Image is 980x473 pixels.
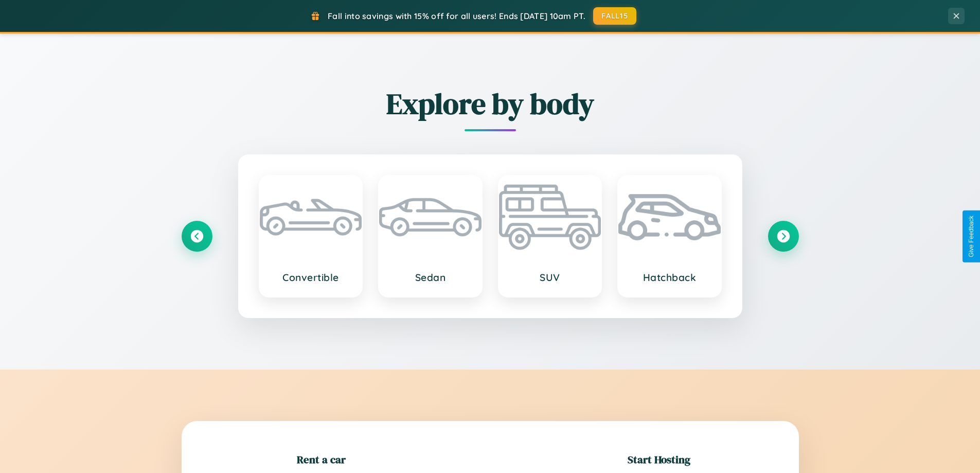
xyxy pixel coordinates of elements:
[182,84,799,124] h2: Explore by body
[628,452,690,467] h2: Start Hosting
[270,271,352,284] h3: Convertible
[509,271,591,284] h3: SUV
[968,216,975,257] div: Give Feedback
[629,271,710,284] h3: Hatchback
[328,11,585,21] span: Fall into savings with 15% off for all users! Ends [DATE] 10am PT.
[297,452,346,467] h2: Rent a car
[389,271,471,284] h3: Sedan
[593,7,636,25] button: FALL15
